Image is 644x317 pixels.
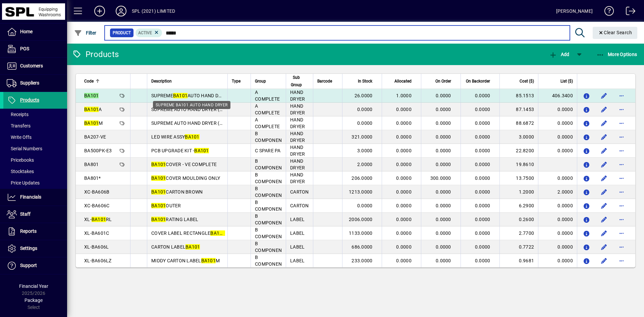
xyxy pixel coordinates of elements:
[290,258,305,263] span: LABEL
[151,203,166,208] em: BA101
[255,227,282,239] span: B COMPONEN
[290,172,305,184] span: HAND DRYER
[358,77,372,85] span: In Stock
[7,112,29,117] span: Receipts
[475,120,490,126] span: 0.0000
[538,213,577,226] td: 0.0000
[84,175,101,181] span: BA801*
[290,131,305,143] span: HAND DRYER
[538,171,577,185] td: 0.0000
[255,213,282,225] span: B COMPONEN
[7,146,42,151] span: Serial Numbers
[436,217,451,222] span: 0.0000
[72,49,119,60] div: Products
[84,148,112,153] span: BA500PK-E3
[396,162,412,167] span: 0.0000
[616,90,627,101] button: More options
[290,230,305,236] span: LABEL
[74,30,97,36] span: Filter
[538,254,577,267] td: 0.0000
[290,145,305,157] span: HAND DRYER
[599,242,609,252] button: Edit
[7,169,34,174] span: Stocktakes
[151,175,220,181] span: COVER MOULDING ONLY
[151,217,198,222] span: RATING LABEL
[593,27,638,39] button: Clear
[499,213,538,226] td: 0.2600
[3,58,67,74] a: Customers
[3,223,67,240] a: Reports
[349,230,372,236] span: 1133.0000
[349,217,372,222] span: 2006.0000
[556,6,593,16] div: [PERSON_NAME]
[538,226,577,240] td: 0.0000
[151,175,166,181] em: BA101
[475,203,490,208] span: 0.0000
[538,185,577,199] td: 2.0000
[255,77,266,85] span: Group
[599,145,609,156] button: Edit
[84,244,109,250] span: XL-BA606L
[20,46,29,51] span: POS
[151,148,209,153] span: PCB UPGRADE KIT -
[255,90,280,102] span: A COMPLETE
[599,187,609,197] button: Edit
[317,77,332,85] span: Barcode
[475,230,490,236] span: 0.0000
[136,29,162,37] mat-chip: Activation Status: Active
[560,77,573,85] span: List ($)
[475,244,490,250] span: 0.0000
[538,144,577,158] td: 0.0000
[475,162,490,167] span: 0.0000
[436,93,451,98] span: 0.0000
[475,189,490,195] span: 0.0000
[538,199,577,213] td: 0.0000
[290,244,305,250] span: LABEL
[151,230,225,236] span: COVER LABEL RECTANGLE
[84,120,103,126] span: M
[357,107,373,112] span: 0.0000
[357,120,373,126] span: 0.0000
[499,89,538,103] td: 85.1513
[255,200,282,212] span: B COMPONEN
[499,130,538,144] td: 3.0000
[499,171,538,185] td: 13.7500
[3,206,67,223] a: Staff
[436,203,451,208] span: 0.0000
[3,154,67,166] a: Pricebooks
[185,244,200,250] em: BA101
[396,107,412,112] span: 0.0000
[151,134,200,140] span: LED WIRE ASSY
[549,52,569,57] span: Add
[357,203,373,208] span: 0.0000
[255,241,282,253] span: B COMPONEN
[436,258,451,263] span: 0.0000
[538,89,577,103] td: 406.3400
[151,189,203,195] span: CARTON BROWN
[290,103,305,115] span: HAND DRYER
[132,6,175,16] div: SPL (2021) LIMITED
[616,145,627,156] button: More options
[173,93,187,98] em: BA101
[396,148,412,153] span: 0.0000
[84,230,109,236] span: XL-BA601C
[20,263,37,268] span: Support
[394,77,412,85] span: Allocated
[595,48,639,60] button: More Options
[616,159,627,170] button: More options
[317,77,338,85] div: Barcode
[7,123,31,128] span: Transfers
[20,97,39,103] span: Products
[349,189,372,195] span: 1213.0000
[599,1,614,23] a: Knowledge Base
[84,107,102,112] span: A
[499,158,538,171] td: 19.8610
[599,131,609,142] button: Edit
[89,5,110,17] button: Add
[3,240,67,257] a: Settings
[84,217,112,222] span: XL- RL
[153,101,230,109] div: SUPREME BA101 AUTO HAND DRYER
[138,31,152,35] span: Active
[19,283,48,289] span: Financial Year
[3,189,67,206] a: Financials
